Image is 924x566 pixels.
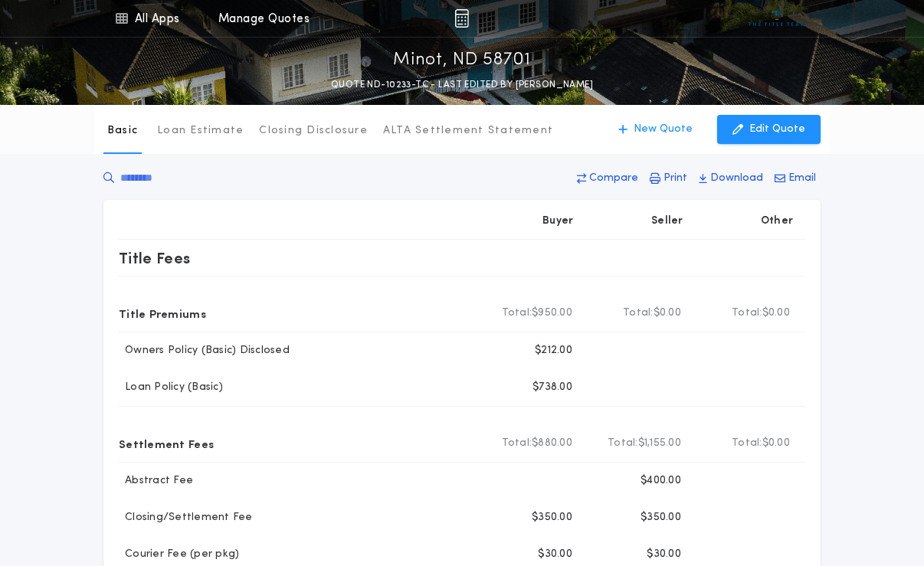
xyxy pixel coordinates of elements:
[664,171,687,186] p: Print
[119,343,290,358] p: Owners Policy (Basic) Disclosed
[532,306,572,321] span: $950.00
[535,343,572,358] p: $212.00
[608,436,638,451] b: Total:
[762,436,790,451] span: $0.00
[572,165,643,192] button: Compare
[603,115,708,144] button: New Quote
[119,473,193,489] p: Abstract Fee
[732,436,762,451] b: Total:
[647,547,681,562] p: $30.00
[157,123,244,139] p: Loan Estimate
[645,165,692,192] button: Print
[762,306,790,321] span: $0.00
[502,306,532,321] b: Total:
[749,122,805,137] p: Edit Quote
[119,510,253,525] p: Closing/Settlement Fee
[641,473,681,489] p: $400.00
[538,547,572,562] p: $30.00
[532,380,572,395] p: $738.00
[383,123,553,139] p: ALTA Settlement Statement
[119,431,214,456] p: Settlement Fees
[393,48,530,73] p: Minot, ND 58701
[119,246,191,270] p: Title Fees
[641,510,681,525] p: $350.00
[542,214,573,229] p: Buyer
[119,547,239,562] p: Courier Fee (per pkg)
[454,9,469,28] img: img
[694,165,768,192] button: Download
[532,436,572,451] span: $880.00
[761,214,793,229] p: Other
[638,436,681,451] span: $1,155.00
[732,306,762,321] b: Total:
[654,306,681,321] span: $0.00
[259,123,368,139] p: Closing Disclosure
[532,510,572,525] p: $350.00
[770,165,821,192] button: Email
[623,306,654,321] b: Total:
[119,380,223,395] p: Loan Policy (Basic)
[749,11,806,26] img: vs-icon
[788,171,816,186] p: Email
[502,436,532,451] b: Total:
[589,171,638,186] p: Compare
[119,301,206,326] p: Title Premiums
[634,122,693,137] p: New Quote
[331,77,593,93] p: QUOTE ND-10233-TC - LAST EDITED BY [PERSON_NAME]
[717,115,821,144] button: Edit Quote
[107,123,138,139] p: Basic
[710,171,763,186] p: Download
[651,214,683,229] p: Seller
